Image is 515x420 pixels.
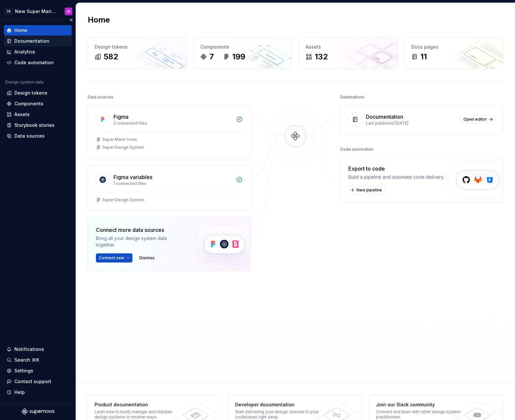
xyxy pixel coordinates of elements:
[235,409,322,420] div: Start delivering your design choices to your codebases right away.
[22,408,54,415] svg: Supernova Logo
[114,181,232,186] div: 1 connected files
[4,376,72,387] button: Contact support
[95,401,182,408] div: Product documentation
[14,27,27,34] div: Home
[1,4,74,18] button: 3SNew Super Mario Design SystemIS
[15,8,57,15] div: New Super Mario Design System
[95,44,180,50] div: Design tokens
[4,387,72,397] button: Help
[99,255,124,261] span: Connect new
[114,121,232,126] div: 2 connected files
[14,90,47,96] div: Design tokens
[306,44,391,50] div: Assets
[4,120,72,130] a: Storybook stories
[14,122,54,128] div: Storybook stories
[4,131,72,141] a: Data sources
[463,117,487,122] span: Open editor
[14,38,49,44] div: Documentation
[4,36,72,46] a: Documentation
[461,115,495,124] a: Open editor
[114,173,152,181] div: Figma variables
[340,145,373,154] div: Code automation
[348,165,444,172] div: Export to code
[4,47,72,57] a: Analytics
[104,52,118,62] div: 582
[366,121,457,126] div: Last published [DATE]
[376,409,463,420] div: Connect and learn with other design system practitioners.
[4,355,72,365] button: Search ⌘K
[14,111,30,118] div: Assets
[114,113,129,121] div: Figma
[4,366,72,376] a: Settings
[14,100,43,107] div: Components
[235,401,322,408] div: Developer documentation
[4,25,72,36] a: Home
[96,235,184,248] div: Bring all your design system data together.
[4,88,72,98] a: Design tokens
[14,49,35,55] div: Analytics
[102,197,144,202] div: Super Design System
[14,389,25,396] div: Help
[4,344,72,354] button: Notifications
[411,44,497,50] div: Docs pages
[5,7,12,15] div: 3S
[348,186,385,195] button: New pipeline
[404,37,504,69] a: Docs pages11
[88,15,110,25] h2: Home
[366,113,403,121] div: Documentation
[14,346,44,352] div: Notifications
[102,145,144,150] div: Super Design System
[376,401,463,408] div: Join our Slack community
[102,137,137,142] div: Super Mario Icons
[67,9,70,14] div: IS
[14,367,33,374] div: Settings
[96,226,184,234] div: Connect more data sources
[4,98,72,109] a: Components
[299,37,398,69] a: Assets132
[4,109,72,120] a: Assets
[340,93,364,102] div: Destinations
[5,80,44,85] div: Design system data
[139,255,155,261] span: Dismiss
[96,253,132,262] button: Connect new
[88,37,187,69] a: Design tokens582
[232,52,245,62] div: 199
[14,378,51,385] div: Contact support
[14,357,39,363] div: Search ⌘K
[348,174,444,180] div: Build a pipeline and automate code delivery.
[356,187,382,193] span: New pipeline
[315,52,328,62] div: 132
[67,15,76,24] button: Collapse sidebar
[88,104,251,158] a: Figma2 connected filesSuper Mario IconsSuper Design System
[420,52,427,62] div: 11
[14,59,54,66] div: Code automation
[136,253,158,262] button: Dismiss
[193,37,293,69] a: Components7199
[200,44,286,50] div: Components
[95,409,182,420] div: Learn how to build, manage and maintain design systems in smarter ways.
[14,133,45,139] div: Data sources
[209,52,214,62] div: 7
[4,57,72,68] a: Code automation
[88,165,251,211] a: Figma variables1 connected filesSuper Design System
[88,93,114,102] div: Data sources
